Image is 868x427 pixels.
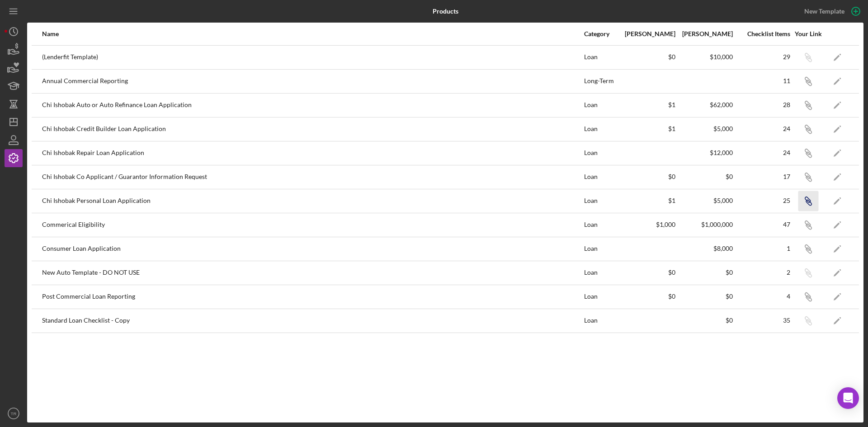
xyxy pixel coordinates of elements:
div: $0 [619,293,675,300]
div: Loan [584,118,618,141]
text: TR [11,411,17,416]
div: Chi Ishobak Repair Loan Application [42,142,583,164]
div: Loan [584,286,618,308]
div: New Auto Template - DO NOT USE [42,262,583,284]
div: 17 [734,173,790,180]
div: Chi Ishobak Co Applicant / Guarantor Information Request [42,166,583,188]
div: $12,000 [676,149,733,156]
div: $1,000 [619,221,675,228]
div: $1 [619,197,675,204]
div: 1 [734,245,790,252]
div: Chi Ishobak Credit Builder Loan Application [42,118,583,141]
div: $1 [619,125,675,132]
div: $5,000 [676,197,733,204]
div: Loan [584,142,618,164]
div: 24 [734,149,790,156]
div: Standard Loan Checklist - Copy [42,310,583,332]
div: $1,000,000 [676,221,733,228]
div: Your Link [791,30,825,38]
div: $0 [676,269,733,276]
div: $5,000 [676,125,733,132]
div: Long-Term [584,70,618,93]
div: 47 [734,221,790,228]
div: [PERSON_NAME] [676,30,733,38]
div: 11 [734,77,790,84]
div: Loan [584,94,618,117]
div: $8,000 [676,245,733,252]
div: Loan [584,166,618,188]
button: New Template [799,5,863,18]
b: Products [433,8,458,15]
div: $0 [676,293,733,300]
div: Name [42,30,583,38]
div: Chi Ishobak Personal Loan Application [42,190,583,212]
div: $1 [619,101,675,108]
div: 24 [734,125,790,132]
div: Loan [584,190,618,212]
div: Checklist Items [734,30,790,38]
div: Loan [584,238,618,260]
div: $62,000 [676,101,733,108]
div: Loan [584,214,618,236]
div: 28 [734,101,790,108]
div: Category [584,30,618,38]
div: (Lenderfit Template) [42,46,583,69]
div: 25 [734,197,790,204]
button: TR [5,404,23,422]
div: Open Intercom Messenger [837,387,859,409]
div: Consumer Loan Application [42,238,583,260]
div: Annual Commercial Reporting [42,70,583,93]
div: 35 [734,317,790,324]
div: Loan [584,262,618,284]
div: [PERSON_NAME] [619,30,675,38]
div: $0 [676,173,733,180]
div: Post Commercial Loan Reporting [42,286,583,308]
div: $0 [619,53,675,61]
div: Commerical Eligibility [42,214,583,236]
div: 29 [734,53,790,61]
div: $0 [619,269,675,276]
div: Loan [584,46,618,69]
div: $0 [619,173,675,180]
div: 4 [734,293,790,300]
div: 2 [734,269,790,276]
div: Chi Ishobak Auto or Auto Refinance Loan Application [42,94,583,117]
div: $0 [676,317,733,324]
div: Loan [584,310,618,332]
div: New Template [804,5,844,18]
div: $10,000 [676,53,733,61]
